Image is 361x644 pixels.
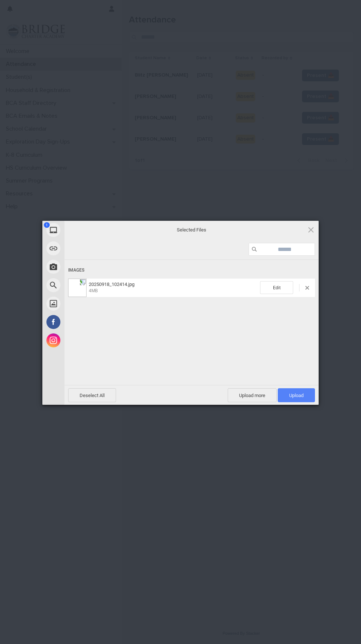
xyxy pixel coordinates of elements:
div: Facebook [42,313,131,331]
div: My Device [42,221,131,239]
div: Link (URL) [42,239,131,258]
span: Upload [278,388,315,402]
span: 20250918_102414.jpg [89,282,134,287]
span: Click here or hit ESC to close picker [307,226,315,234]
div: Instagram [42,331,131,350]
span: 4MB [89,288,98,293]
span: Upload more [228,388,277,402]
span: 1 [44,222,50,228]
span: 20250918_102414.jpg [87,282,260,294]
div: Images [68,263,315,277]
span: Edit [260,281,293,294]
span: Deselect All [68,388,116,402]
div: Web Search [42,276,131,294]
div: Take Photo [42,258,131,276]
span: Upload [289,393,304,398]
div: Unsplash [42,294,131,313]
img: cb2ccae1-f9ca-42be-aa5f-a3e06a3e2de6 [68,279,87,297]
span: Selected Files [118,227,265,233]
